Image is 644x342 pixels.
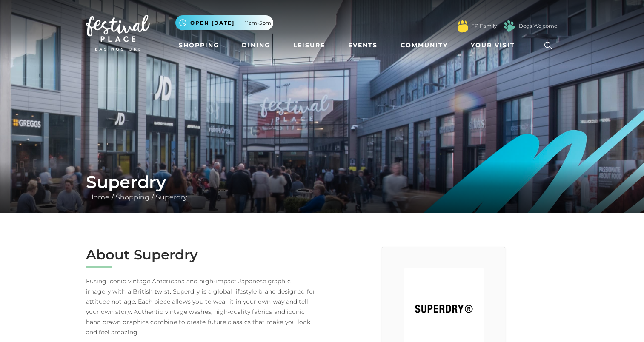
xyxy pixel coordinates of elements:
[471,41,515,50] span: Your Visit
[80,172,565,202] div: / /
[238,37,274,53] a: Dining
[175,15,273,30] button: Open [DATE] 11am-5pm
[154,193,189,201] a: Superdry
[467,37,523,53] a: Your Visit
[86,15,150,51] img: Festival Place Logo
[345,37,381,53] a: Events
[190,19,235,27] span: Open [DATE]
[471,22,497,30] a: FP Family
[114,193,152,201] a: Shopping
[245,19,271,27] span: 11am-5pm
[86,247,316,263] h2: About Superdry
[86,193,112,201] a: Home
[175,37,223,53] a: Shopping
[290,37,329,53] a: Leisure
[86,172,558,192] h1: Superdry
[397,37,451,53] a: Community
[86,276,316,337] p: Fusing iconic vintage Americana and high-impact Japanese graphic imagery with a British twist, Su...
[519,22,558,30] a: Dogs Welcome!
